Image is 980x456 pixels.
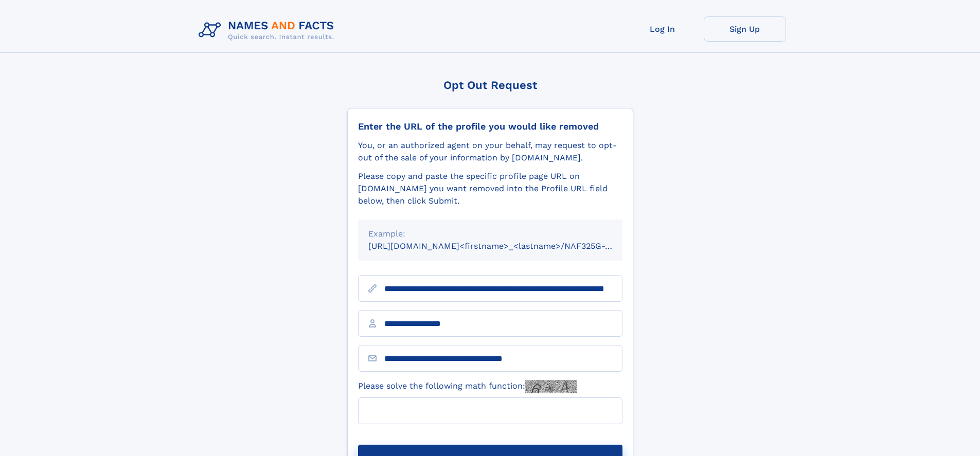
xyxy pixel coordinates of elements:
div: Please copy and paste the specific profile page URL on [DOMAIN_NAME] you want removed into the Pr... [358,170,622,207]
div: Opt Out Request [347,79,633,92]
label: Please solve the following math function: [358,380,577,393]
img: Logo Names and Facts [194,16,343,44]
a: Log In [621,16,704,42]
div: Example: [368,228,612,240]
small: [URL][DOMAIN_NAME]<firstname>_<lastname>/NAF325G-xxxxxxxx [368,241,642,251]
div: You, or an authorized agent on your behalf, may request to opt-out of the sale of your informatio... [358,139,622,164]
a: Sign Up [704,16,786,42]
div: Enter the URL of the profile you would like removed [358,121,622,132]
